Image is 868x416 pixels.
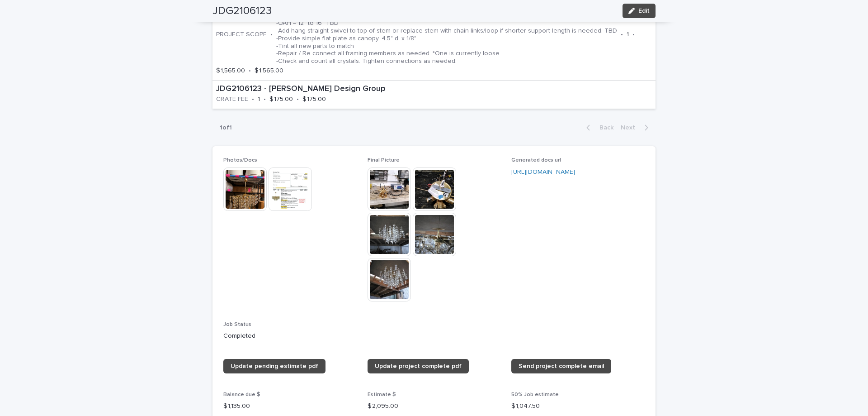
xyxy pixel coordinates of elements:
button: Back [579,124,617,132]
p: $ 175.00 [269,96,293,103]
p: CRATE FEE [216,96,248,103]
p: 1 [627,31,629,38]
button: Next [617,124,656,132]
p: • [632,31,635,38]
p: $ 1,565.00 [216,67,245,75]
span: Job Status [223,322,251,327]
span: Final Picture [368,158,400,163]
a: JDG2106123 - [PERSON_NAME] Design GroupCRATE FEE•1•$ 175.00•$ 175.00 [212,81,656,109]
a: [URL][DOMAIN_NAME] [511,169,575,175]
span: Send project complete email [519,363,604,369]
p: 1 [258,96,260,103]
span: Balance due $ [223,392,260,397]
p: • [270,31,273,38]
p: $ 1,135.00 [223,402,357,411]
h2: JDG2106123 [212,5,272,18]
button: Edit [623,4,656,18]
p: -Full rewire to meet UL Standards using UL listed parts. -Replace sockets (Qty. 12) with E12's, k... [276,5,617,65]
span: Next [621,124,641,131]
p: • [264,96,266,103]
p: Completed [223,331,645,341]
p: • [297,96,299,103]
span: Update project complete pdf [375,363,462,369]
span: Estimate $ [368,392,396,397]
p: $ 175.00 [302,96,326,103]
span: Edit [638,8,650,14]
span: Update pending estimate pdf [231,363,318,369]
p: PROJECT SCOPE [216,31,267,38]
p: $ 1,565.00 [255,67,283,75]
span: 50% Job estimate [511,392,559,397]
p: JDG2106123 - [PERSON_NAME] Design Group [216,84,495,94]
a: Send project complete email [511,359,611,373]
p: $ 1,047.50 [511,402,645,411]
a: Update project complete pdf [368,359,469,373]
p: • [621,31,623,38]
p: • [252,96,254,103]
span: Generated docs url [511,158,561,163]
p: • [249,67,251,75]
p: 1 of 1 [212,117,239,139]
span: Back [594,124,613,131]
span: Photos/Docs [223,158,257,163]
a: Update pending estimate pdf [223,359,325,373]
p: $ 2,095.00 [368,402,501,411]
